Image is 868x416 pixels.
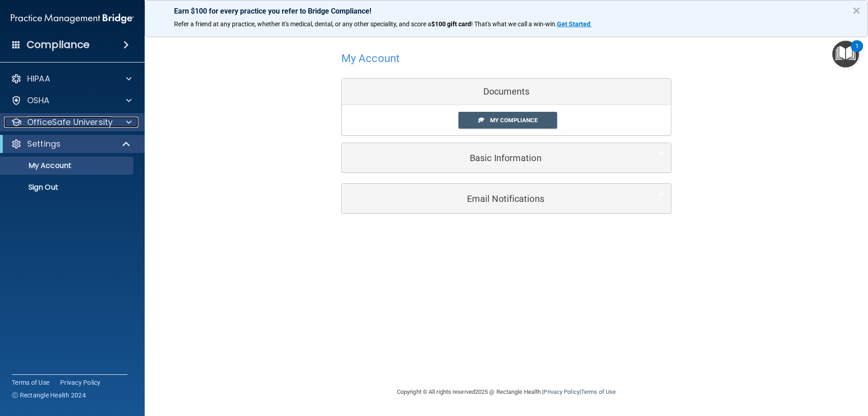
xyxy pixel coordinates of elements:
div: 1 [855,46,859,58]
a: Basic Information [349,148,664,168]
a: Terms of Use [581,388,616,395]
a: Terms of Use [12,378,49,387]
p: Sign Out [6,183,129,192]
a: Settings [11,139,131,149]
span: Refer a friend at any practice, whether it's medical, dental, or any other speciality, and score a [174,20,431,28]
span: Ⓒ Rectangle Health 2024 [12,391,86,400]
strong: Get Started [557,20,590,28]
h5: Email Notifications [349,194,637,204]
h4: Compliance [27,38,90,51]
a: HIPAA [11,73,132,84]
span: My Compliance [490,117,538,124]
h5: Basic Information [349,153,637,163]
p: HIPAA [27,73,50,84]
p: OSHA [27,95,50,106]
button: Close [852,3,861,18]
div: Copyright © All rights reserved 2025 @ Rectangle Health | | [341,378,671,406]
div: Documents [342,79,671,105]
p: OfficeSafe University [27,117,113,128]
h4: My Account [341,53,400,64]
a: Privacy Policy [60,378,101,387]
span: ! That's what we call a win-win. [471,20,557,28]
a: Get Started [557,20,592,28]
p: Settings [27,139,61,149]
a: OfficeSafe University [11,117,132,128]
a: OSHA [11,95,132,106]
img: PMB logo [11,10,134,28]
p: My Account [6,161,129,170]
p: Earn $100 for every practice you refer to Bridge Compliance! [174,7,839,15]
strong: $100 gift card [431,20,471,28]
button: Open Resource Center, 1 new notification [832,41,859,67]
a: Email Notifications [349,188,664,209]
a: Privacy Policy [543,388,579,395]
